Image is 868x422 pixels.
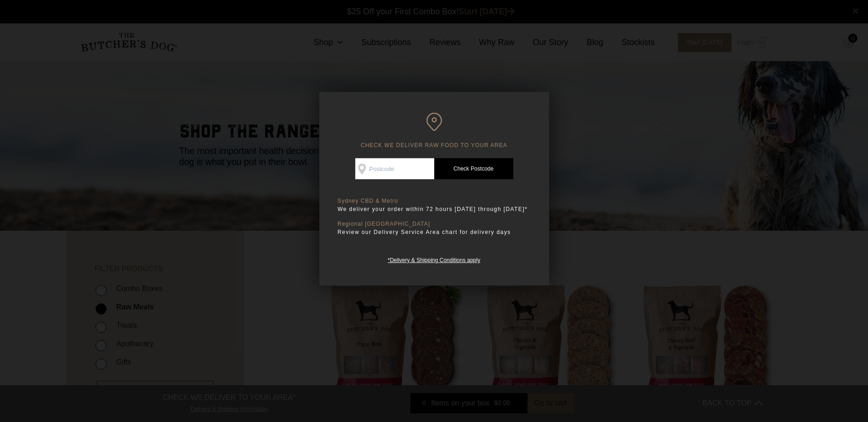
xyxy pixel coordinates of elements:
a: Check Postcode [434,158,513,179]
a: *Delivery & Shipping Conditions apply [388,255,480,263]
p: Sydney CBD & Metro [338,198,531,205]
p: Review our Delivery Service Area chart for delivery days [338,228,531,237]
h6: CHECK WE DELIVER RAW FOOD TO YOUR AREA [338,113,531,149]
input: Postcode [355,158,434,179]
p: We deliver your order within 72 hours [DATE] through [DATE]* [338,205,531,214]
p: Regional [GEOGRAPHIC_DATA] [338,221,531,228]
